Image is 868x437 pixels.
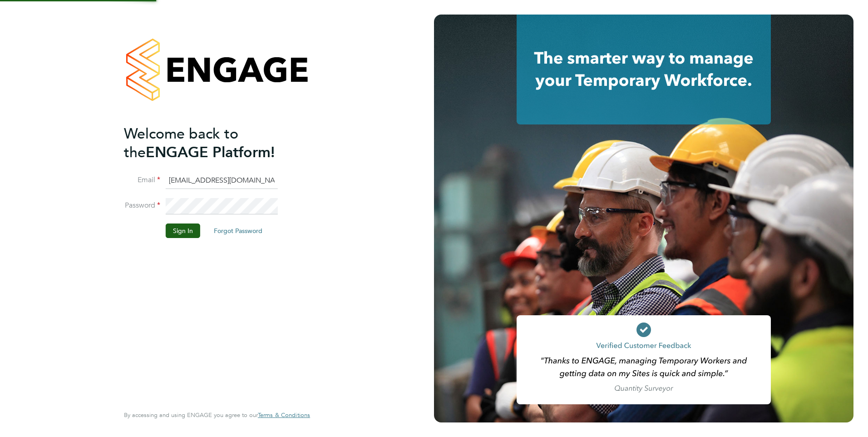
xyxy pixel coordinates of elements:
[124,175,160,185] label: Email
[124,201,160,210] label: Password
[124,411,310,419] span: By accessing and using ENGAGE you agree to our
[166,173,278,189] input: Enter your work email...
[207,223,270,238] button: Forgot Password
[124,124,301,162] h2: ENGAGE Platform!
[258,412,310,419] a: Terms & Conditions
[124,125,238,161] span: Welcome back to the
[166,223,200,238] button: Sign In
